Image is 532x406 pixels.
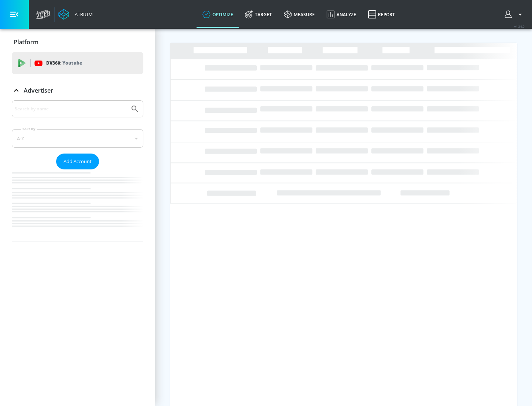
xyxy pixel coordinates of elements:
[12,32,143,52] div: Platform
[21,127,37,131] label: Sort By
[62,59,82,67] p: Youtube
[12,169,143,241] nav: list of Advertiser
[12,129,143,148] div: A-Z
[197,1,239,28] a: optimize
[321,1,362,28] a: Analyze
[239,1,278,28] a: Target
[72,11,93,18] div: Atrium
[12,80,143,101] div: Advertiser
[24,86,53,94] p: Advertiser
[64,157,92,166] span: Add Account
[278,1,321,28] a: measure
[14,38,38,46] p: Platform
[514,24,525,28] span: v 4.24.0
[46,59,82,67] p: DV360:
[12,52,143,74] div: DV360: Youtube
[12,100,143,241] div: Advertiser
[362,1,401,28] a: Report
[58,9,93,20] a: Atrium
[15,104,127,114] input: Search by name
[56,154,99,169] button: Add Account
